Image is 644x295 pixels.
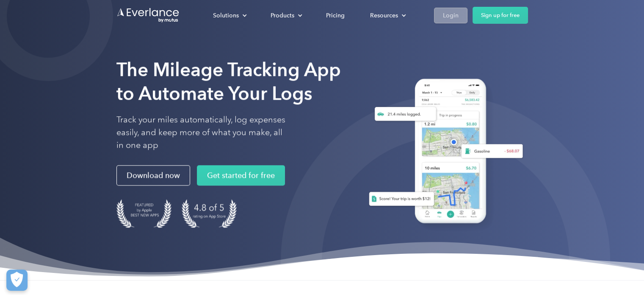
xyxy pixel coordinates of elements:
[6,270,28,291] button: Cookies Settings
[473,7,528,24] a: Sign up for free
[213,10,239,21] div: Solutions
[116,7,180,23] a: Go to homepage
[182,199,237,228] img: 4.9 out of 5 stars on the app store
[359,72,528,233] img: Everlance, mileage tracker app, expense tracking app
[116,58,341,104] strong: The Mileage Tracking App to Automate Your Logs
[271,10,294,21] div: Products
[262,8,309,23] div: Products
[205,8,254,23] div: Solutions
[326,10,345,21] div: Pricing
[370,10,398,21] div: Resources
[116,165,190,185] a: Download now
[116,199,171,228] img: Badge for Featured by Apple Best New Apps
[318,8,353,23] a: Pricing
[116,113,286,152] p: Track your miles automatically, log expenses easily, and keep more of what you make, all in one app
[362,8,413,23] div: Resources
[443,10,459,21] div: Login
[434,8,467,23] a: Login
[197,165,285,185] a: Get started for free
